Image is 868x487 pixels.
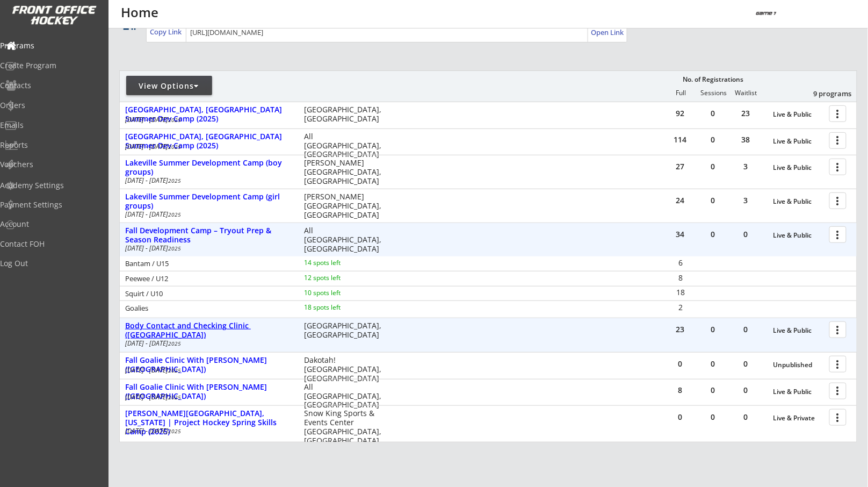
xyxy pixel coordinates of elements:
div: [DATE] - [DATE] [125,428,290,434]
div: Sessions [698,89,730,97]
div: 0 [730,413,762,421]
div: [DATE] - [DATE] [125,367,290,374]
div: Fall Goalie Clinic With [PERSON_NAME] ([GEOGRAPHIC_DATA]) [125,383,293,401]
div: 8 [665,274,697,282]
div: Fall Goalie Clinic With [PERSON_NAME] ([GEOGRAPHIC_DATA]) [125,356,293,374]
div: [PERSON_NAME][GEOGRAPHIC_DATA], [US_STATE] | Project Hockey Spring Skills Camp (2025) [125,409,293,436]
div: 0 [697,136,729,144]
div: Full [665,89,697,97]
a: Open Link [591,25,625,40]
div: 18 [665,289,697,296]
em: 2025 [168,393,181,401]
div: Fall Development Camp – Tryout Prep & Season Readiness [125,226,293,245]
div: 3 [730,163,762,170]
div: 23 [664,326,697,333]
div: Waitlist [730,89,762,97]
div: Unpublished [773,361,824,369]
div: All [GEOGRAPHIC_DATA], [GEOGRAPHIC_DATA] [304,226,388,253]
em: 2025 [168,367,181,374]
div: 0 [697,163,729,170]
button: more_vert [829,192,847,209]
div: Goalies [125,305,290,312]
em: 2025 [168,340,181,347]
button: more_vert [829,159,847,175]
div: 9 programs [796,89,852,98]
div: Live & Public [773,388,824,396]
div: Lakeville Summer Development Camp (boy groups) [125,159,293,177]
div: Copy Link [150,27,184,37]
div: 0 [730,360,762,368]
div: Live & Public [773,327,824,334]
div: 0 [697,110,729,117]
div: [DATE] - [DATE] [125,117,290,123]
button: more_vert [829,356,847,373]
div: Open Link [591,28,625,37]
div: 38 [730,136,762,144]
button: more_vert [829,409,847,426]
div: Squirt / U10 [125,290,290,297]
div: 0 [697,197,729,204]
div: 0 [730,386,762,394]
div: 3 [730,197,762,204]
div: 0 [697,360,729,368]
div: All [GEOGRAPHIC_DATA], [GEOGRAPHIC_DATA] [304,132,388,159]
div: Live & Private [773,414,824,422]
div: [DATE] - [DATE] [125,340,290,347]
div: [GEOGRAPHIC_DATA], [GEOGRAPHIC_DATA] [304,321,388,340]
div: 27 [664,163,697,170]
button: more_vert [829,321,847,338]
div: [GEOGRAPHIC_DATA], [GEOGRAPHIC_DATA] Summer Dev Camp (2025) [125,132,293,151]
div: 23 [730,110,762,117]
div: 0 [697,326,729,333]
div: 2 [665,304,697,311]
div: Live & Public [773,111,824,118]
em: 2025 [168,245,181,252]
div: 92 [664,110,697,117]
div: 0 [697,386,729,394]
div: Live & Public [773,198,824,205]
div: Peewee / U12 [125,275,290,282]
div: Live & Public [773,164,824,171]
div: [DATE] - [DATE] [125,394,290,400]
div: [DATE] - [DATE] [125,245,290,252]
div: Dakotah! [GEOGRAPHIC_DATA], [GEOGRAPHIC_DATA] [304,356,388,383]
div: [GEOGRAPHIC_DATA], [GEOGRAPHIC_DATA] [304,105,388,124]
div: 34 [664,231,697,238]
em: 2025 [168,211,181,218]
em: 2025 [168,143,181,151]
button: more_vert [829,132,847,149]
div: 8 [664,386,697,394]
div: Bantam / U15 [125,260,290,267]
div: 12 spots left [304,275,373,281]
div: [PERSON_NAME][GEOGRAPHIC_DATA], [GEOGRAPHIC_DATA] [304,159,388,185]
div: No. of Registrations [680,76,747,83]
div: 0 [730,231,762,238]
div: 114 [664,136,697,144]
div: 0 [730,326,762,333]
div: Live & Public [773,232,824,239]
div: All [GEOGRAPHIC_DATA], [GEOGRAPHIC_DATA] [304,383,388,410]
div: 18 spots left [304,304,373,311]
button: more_vert [829,383,847,399]
div: Body Contact and Checking Clinic ([GEOGRAPHIC_DATA]) [125,321,293,340]
em: 2025 [168,427,181,435]
button: more_vert [829,105,847,122]
em: 2025 [168,116,181,124]
div: Snow King Sports & Events Center [GEOGRAPHIC_DATA], [GEOGRAPHIC_DATA] [304,409,388,445]
em: 2025 [168,177,181,184]
div: 0 [664,413,697,421]
div: View Options [126,81,212,91]
div: [GEOGRAPHIC_DATA], [GEOGRAPHIC_DATA] Summer Dev Camp (2025) [125,105,293,124]
div: Live & Public [773,138,824,145]
div: [DATE] - [DATE] [125,177,290,184]
div: 0 [664,360,697,368]
div: 0 [697,413,729,421]
div: 6 [665,259,697,267]
div: 24 [664,197,697,204]
div: 10 spots left [304,290,373,296]
div: Lakeville Summer Development Camp (girl groups) [125,192,293,211]
div: 14 spots left [304,260,373,266]
button: more_vert [829,226,847,243]
div: [DATE] - [DATE] [125,144,290,150]
div: [PERSON_NAME][GEOGRAPHIC_DATA], [GEOGRAPHIC_DATA] [304,192,388,219]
